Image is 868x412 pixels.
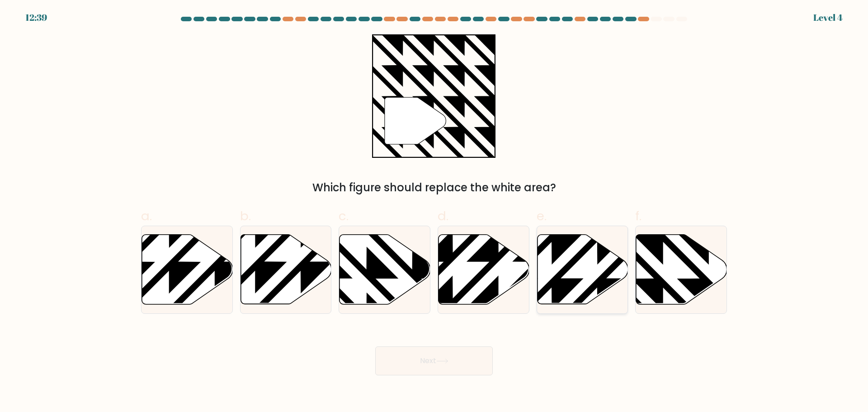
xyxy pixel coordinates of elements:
[438,207,448,225] span: d.
[375,346,493,375] button: Next
[25,11,47,24] div: 12:39
[385,97,446,144] g: "
[635,207,642,225] span: f.
[141,207,152,225] span: a.
[537,207,547,225] span: e.
[240,207,251,225] span: b.
[813,11,843,24] div: Level 4
[339,207,349,225] span: c.
[146,180,722,196] div: Which figure should replace the white area?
